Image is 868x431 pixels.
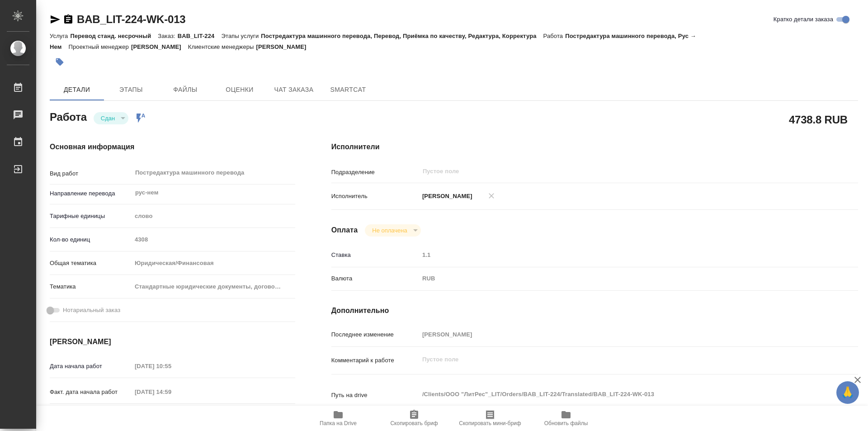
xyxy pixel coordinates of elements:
[50,388,132,397] p: Факт. дата начала работ
[419,192,472,201] p: [PERSON_NAME]
[376,406,452,431] button: Скопировать бриф
[98,114,118,122] button: Сдан
[50,189,132,198] p: Направление перевода
[50,212,132,221] p: Тарифные единицы
[331,305,858,316] h4: Дополнительно
[132,233,295,246] input: Пустое поле
[50,142,295,152] h4: Основная информация
[331,192,419,201] p: Исполнитель
[789,112,848,127] h2: 4738.8 RUB
[300,406,376,431] button: Папка на Drive
[419,271,814,286] div: RUB
[50,52,70,72] button: Добавить тэг
[840,383,855,402] span: 🙏
[419,328,814,341] input: Пустое поле
[63,306,120,315] span: Нотариальный заказ
[774,15,833,24] span: Кратко детали заказа
[50,336,295,347] h4: [PERSON_NAME]
[331,251,419,260] p: Ставка
[68,43,131,50] p: Проектный менеджер
[419,387,814,402] textarea: /Clients/ООО "ЛитРес"_LIT/Orders/BAB_LIT-224/Translated/BAB_LIT-224-WK-013
[331,142,858,152] h4: Исполнители
[543,33,566,39] p: Работа
[50,14,61,25] button: Скопировать ссылку для ЯМессенджера
[272,84,316,95] span: Чат заказа
[528,406,604,431] button: Обновить файлы
[94,112,128,124] div: Сдан
[50,362,132,371] p: Дата начала работ
[422,166,793,177] input: Пустое поле
[50,282,132,291] p: Тематика
[331,391,419,400] p: Путь на drive
[132,256,295,271] div: Юридическая/Финансовая
[132,360,211,373] input: Пустое поле
[70,33,158,39] p: Перевод станд. несрочный
[836,381,859,404] button: 🙏
[50,108,87,124] h2: Работа
[326,84,370,95] span: SmartCat
[132,279,295,294] div: Стандартные юридические документы, договоры, уставы
[459,420,521,426] span: Скопировать мини-бриф
[331,330,419,339] p: Последнее изменение
[131,43,188,50] p: [PERSON_NAME]
[132,385,211,398] input: Пустое поле
[331,356,419,365] p: Комментарий к работе
[331,225,358,236] h4: Оплата
[188,43,256,50] p: Клиентские менеджеры
[320,420,357,426] span: Папка на Drive
[369,227,410,234] button: Не оплачена
[331,168,419,177] p: Подразделение
[365,224,420,237] div: Сдан
[55,84,99,95] span: Детали
[50,259,132,268] p: Общая тематика
[50,169,132,178] p: Вид работ
[390,420,438,426] span: Скопировать бриф
[109,84,153,95] span: Этапы
[256,43,313,50] p: [PERSON_NAME]
[178,33,222,39] p: BAB_LIT-224
[452,406,528,431] button: Скопировать мини-бриф
[50,33,70,39] p: Услуга
[164,84,207,95] span: Файлы
[419,248,814,261] input: Пустое поле
[77,13,185,25] a: BAB_LIT-224-WK-013
[331,274,419,283] p: Валюта
[63,14,74,25] button: Скопировать ссылку
[544,420,588,426] span: Обновить файлы
[261,33,543,39] p: Постредактура машинного перевода, Перевод, Приёмка по качеству, Редактура, Корректура
[221,33,261,39] p: Этапы услуги
[50,235,132,244] p: Кол-во единиц
[132,208,295,224] div: слово
[158,33,177,39] p: Заказ:
[218,84,261,95] span: Оценки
